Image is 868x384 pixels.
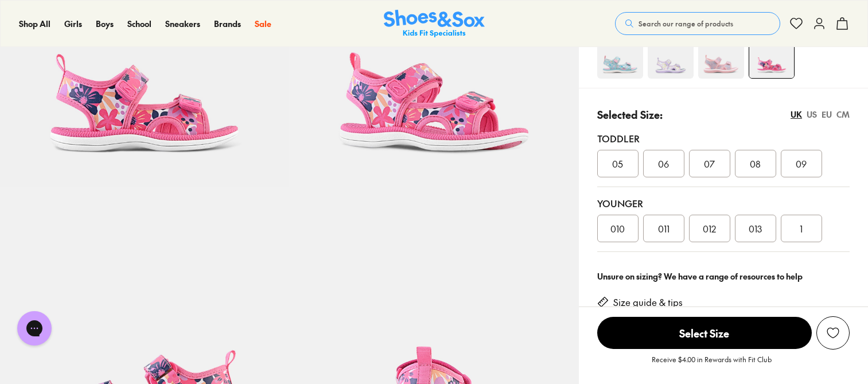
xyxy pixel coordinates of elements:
[749,33,794,78] img: 4-556816_1
[807,108,817,121] div: US
[648,33,694,79] img: 4-503918_1
[613,296,683,309] a: Size guide & tips
[704,157,715,170] span: 07
[612,157,623,170] span: 05
[658,222,670,235] span: 011
[597,33,643,79] img: 4-553487_1
[255,18,271,30] a: Sale
[19,18,50,30] a: Shop All
[64,18,82,30] a: Girls
[796,157,807,170] span: 09
[597,107,663,122] p: Selected Size:
[639,18,733,29] span: Search our range of products
[255,18,271,29] span: Sale
[127,18,151,29] span: School
[698,33,744,79] img: 4-553481_1
[165,18,200,30] a: Sneakers
[384,10,485,38] a: Shoes & Sox
[610,222,625,235] span: 010
[816,316,850,350] button: Add to Wishlist
[11,307,57,350] iframe: Gorgias live chat messenger
[214,18,241,30] a: Brands
[658,157,669,170] span: 06
[214,18,241,29] span: Brands
[791,108,802,121] div: UK
[800,222,803,235] span: 1
[822,108,832,121] div: EU
[703,222,716,235] span: 012
[96,18,114,30] a: Boys
[96,18,114,29] span: Boys
[749,222,762,235] span: 013
[750,157,761,170] span: 08
[127,18,151,30] a: School
[597,316,812,350] button: Select Size
[597,270,850,282] div: Unsure on sizing? We have a range of resources to help
[597,317,812,349] span: Select Size
[615,12,780,35] button: Search our range of products
[64,18,82,29] span: Girls
[165,18,200,29] span: Sneakers
[652,354,772,375] p: Receive $4.00 in Rewards with Fit Club
[836,108,850,121] div: CM
[384,10,485,38] img: SNS_Logo_Responsive.svg
[597,196,850,210] div: Younger
[19,18,50,29] span: Shop All
[597,131,850,145] div: Toddler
